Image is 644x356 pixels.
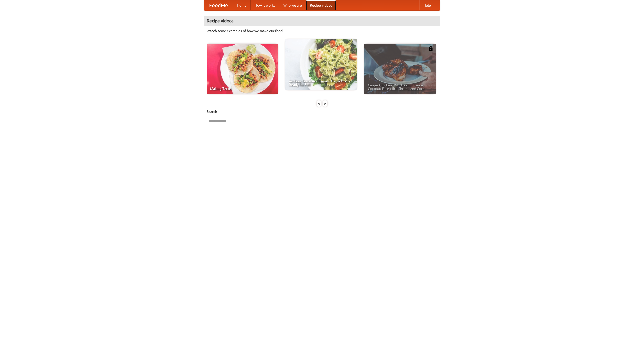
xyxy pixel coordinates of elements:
div: « [317,100,321,107]
a: How it works [251,0,279,10]
p: Watch some examples of how we make our food! [207,28,437,33]
a: An Easy, Summery Tomato Pasta That's Ready for Fall [285,39,357,90]
a: FoodMe [204,0,233,10]
a: Recipe videos [306,0,336,10]
span: Making Tacos [210,87,274,90]
a: Making Tacos [207,44,278,94]
h5: Search [207,109,437,114]
h4: Recipe videos [204,16,440,26]
a: Home [233,0,251,10]
a: Help [419,0,435,10]
div: » [323,100,327,107]
span: An Easy, Summery Tomato Pasta That's Ready for Fall [289,79,353,86]
a: Who we are [279,0,306,10]
img: 483408.png [428,46,433,51]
